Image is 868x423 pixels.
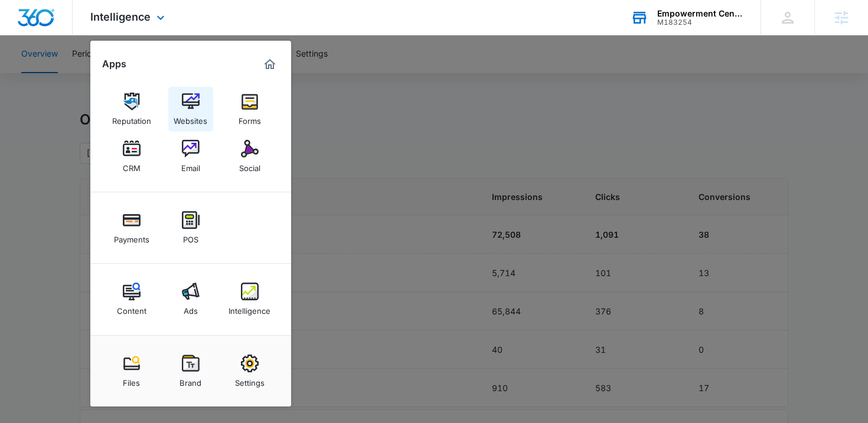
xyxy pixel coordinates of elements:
div: Files [123,372,140,388]
a: Brand [168,349,213,394]
h2: Apps [102,58,126,70]
a: CRM [109,134,154,179]
div: Payments [114,229,149,244]
a: Payments [109,205,154,250]
a: Intelligence [227,277,272,322]
div: Content [117,300,146,316]
div: Reputation [112,110,151,126]
a: Social [227,134,272,179]
div: Social [239,158,260,173]
a: Content [109,277,154,322]
a: Reputation [109,87,154,132]
div: Ads [184,300,198,316]
div: CRM [123,158,141,173]
div: Brand [180,372,201,388]
div: Websites [174,110,207,126]
div: POS [183,229,198,244]
div: Settings [235,372,265,388]
div: account id [657,18,743,27]
a: Settings [227,349,272,394]
a: Files [109,349,154,394]
a: Marketing 360® Dashboard [260,55,279,74]
div: account name [657,9,743,18]
a: POS [168,205,213,250]
a: Email [168,134,213,179]
div: Email [181,158,200,173]
a: Forms [227,87,272,132]
div: Intelligence [229,300,270,316]
div: Forms [239,110,261,126]
a: Ads [168,277,213,322]
span: Intelligence [90,11,151,23]
a: Websites [168,87,213,132]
